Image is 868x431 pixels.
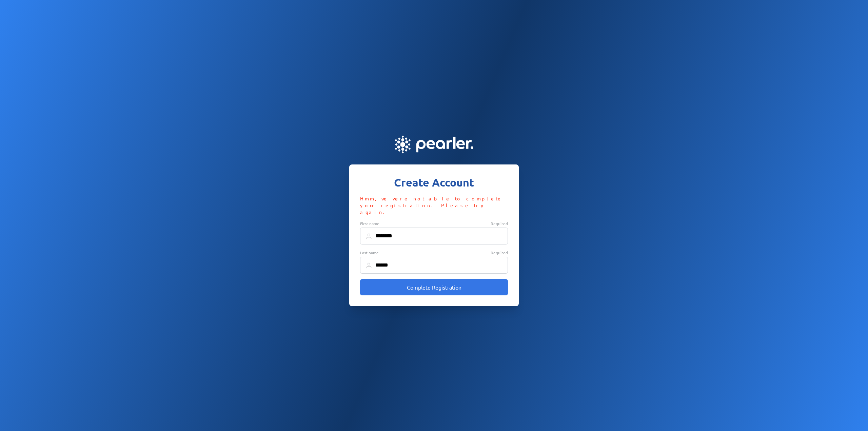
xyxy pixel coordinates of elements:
[360,279,508,295] button: Complete Registration
[360,250,379,255] span: Last name
[360,195,508,215] p: Hmm, we were not able to complete your registration. Please try again.
[407,284,461,291] span: Complete Registration
[360,221,379,226] span: First name
[491,221,508,226] span: Required
[491,250,508,255] span: Required
[360,175,508,190] h1: Create Account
